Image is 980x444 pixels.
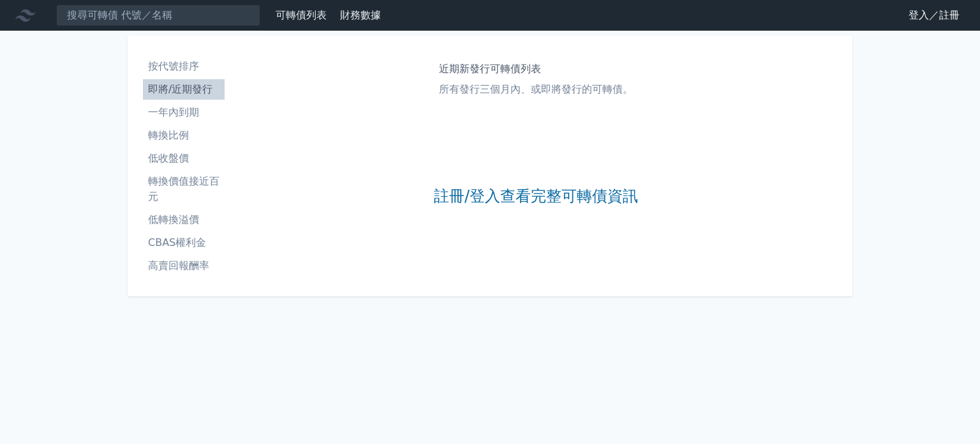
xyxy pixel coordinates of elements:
li: 低收盤價 [143,151,225,166]
a: 即將/近期發行 [143,79,225,100]
a: CBAS權利金 [143,233,225,253]
li: 轉換價值接近百元 [143,174,225,204]
a: 註冊/登入查看完整可轉債資訊 [434,187,638,207]
a: 財務數據 [340,9,381,21]
li: 一年內到期 [143,105,225,120]
a: 低轉換溢價 [143,210,225,230]
a: 轉換比例 [143,125,225,146]
a: 按代號排序 [143,56,225,77]
li: 轉換比例 [143,128,225,143]
p: 所有發行三個月內、或即將發行的可轉債。 [439,82,633,97]
a: 轉換價值接近百元 [143,171,225,207]
a: 高賣回報酬率 [143,256,225,276]
li: CBAS權利金 [143,235,225,250]
li: 低轉換溢價 [143,212,225,227]
li: 即將/近期發行 [143,82,225,97]
a: 可轉債列表 [276,9,327,21]
input: 搜尋可轉債 代號／名稱 [56,4,260,26]
a: 低收盤價 [143,148,225,169]
li: 高賣回報酬率 [143,258,225,273]
a: 一年內到期 [143,102,225,123]
li: 按代號排序 [143,59,225,74]
h1: 近期新發行可轉債列表 [439,61,633,77]
a: 登入／註冊 [898,5,970,26]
